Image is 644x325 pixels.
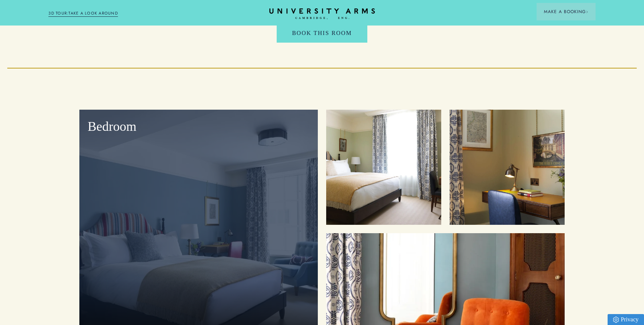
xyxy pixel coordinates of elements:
[48,10,118,17] a: 3D TOUR:TAKE A LOOK AROUND
[88,118,309,136] p: Bedroom
[586,11,588,13] img: Arrow icon
[608,314,644,325] a: Privacy
[269,8,375,20] a: Home
[537,3,596,20] button: Make a BookingArrow icon
[277,24,367,43] a: Book This Room
[544,8,588,15] span: Make a Booking
[613,317,619,323] img: Privacy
